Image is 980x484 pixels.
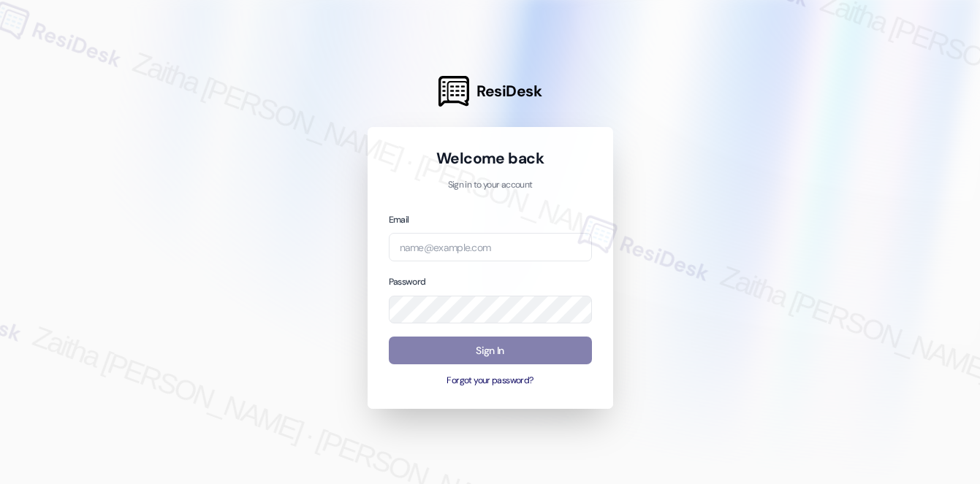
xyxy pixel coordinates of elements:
img: ResiDesk Logo [438,76,469,107]
span: ResiDesk [476,81,542,101]
label: Email [389,214,409,226]
p: Sign in to your account [389,179,592,192]
button: Forgot your password? [389,374,592,388]
label: Password [389,276,426,288]
input: name@example.com [389,233,592,261]
button: Sign In [389,337,592,365]
h1: Welcome back [389,148,592,169]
